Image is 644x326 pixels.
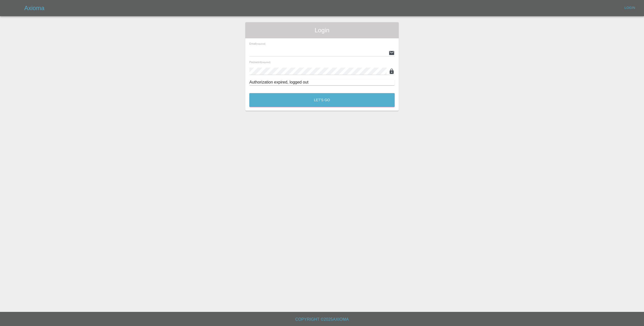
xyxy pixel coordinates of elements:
[4,316,640,323] h6: Copyright © 2025 Axioma
[622,4,638,12] a: Login
[249,26,395,34] span: Login
[261,61,271,64] small: (required)
[256,43,265,45] small: (required)
[249,61,271,64] span: Password
[249,79,395,85] div: Authorization expired, logged out
[249,42,265,45] span: Email
[249,93,395,107] button: Let's Go
[24,4,44,12] h5: Axioma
